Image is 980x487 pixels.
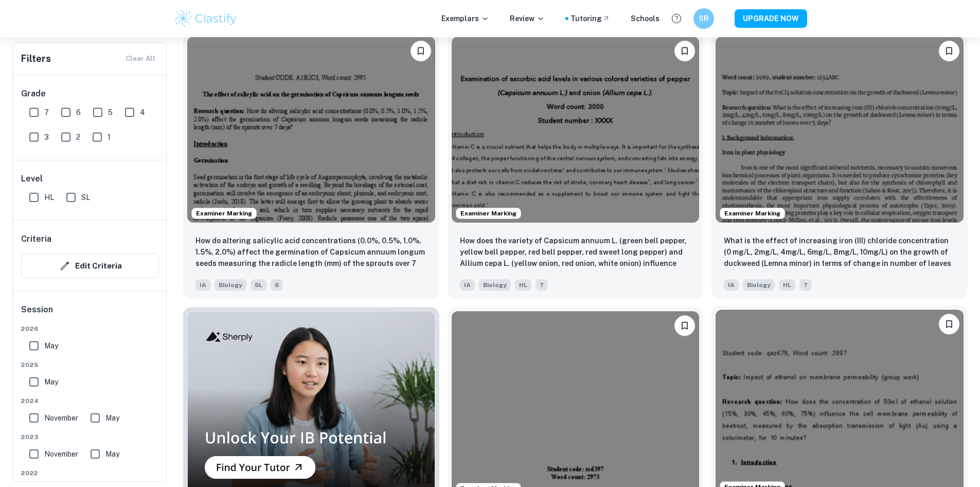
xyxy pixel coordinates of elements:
[668,10,685,27] button: Help and Feedback
[674,315,695,336] button: Bookmark
[698,13,709,24] h6: SR
[21,233,51,245] h6: Criteria
[456,209,521,218] span: Examiner Marking
[251,279,266,291] span: SL
[720,209,785,218] span: Examiner Marking
[724,235,955,270] p: What is the effect of increasing iron (III) chloride concentration (0 mg/L, 2mg/L, 4mg/L, 6mg/L, ...
[799,279,812,291] span: 7
[939,41,959,61] button: Bookmark
[108,107,113,118] span: 5
[724,279,739,291] span: IA
[716,37,964,223] img: Biology IA example thumbnail: What is the effect of increasing iron (I
[44,192,54,203] span: HL
[183,32,439,299] a: Examiner MarkingBookmarkHow do altering salicylic acid concentrations (0.0%, 0.5%, 1.0%, 1.5%, 2....
[21,254,159,278] button: Edit Criteria
[140,107,145,118] span: 4
[479,279,511,291] span: Biology
[515,279,531,291] span: HL
[21,468,159,478] span: 2022
[452,37,700,223] img: Biology IA example thumbnail: How does the variety of Capsicum annuum
[441,13,489,24] p: Exemplars
[192,209,256,218] span: Examiner Marking
[105,412,119,424] span: May
[21,396,159,406] span: 2024
[108,131,111,143] span: 1
[21,360,159,370] span: 2025
[44,412,78,424] span: November
[448,32,704,299] a: Examiner MarkingBookmarkHow does the variety of Capsicum annuum L. (green bell pepper, yellow bel...
[939,314,959,334] button: Bookmark
[81,192,90,203] span: SL
[536,279,548,291] span: 7
[21,173,159,185] h6: Level
[411,41,431,61] button: Bookmark
[44,448,78,460] span: November
[460,235,691,270] p: How does the variety of Capsicum annuum L. (green bell pepper, yellow bell pepper, red bell peppe...
[571,13,610,24] a: Tutoring
[195,279,210,291] span: IA
[460,279,475,291] span: IA
[21,324,159,333] span: 2026
[674,41,695,61] button: Bookmark
[44,131,49,143] span: 3
[631,13,660,24] a: Schools
[187,37,435,223] img: Biology IA example thumbnail: How do altering salicylic acid concentra
[195,235,427,270] p: How do altering salicylic acid concentrations (0.0%, 0.5%, 1.0%, 1.5%, 2.0%) affect the germinati...
[271,279,283,291] span: 6
[21,52,51,66] h6: Filters
[21,88,159,100] h6: Grade
[711,32,968,299] a: Examiner MarkingBookmarkWhat is the effect of increasing iron (III) chloride concentration (0 mg/...
[76,131,80,143] span: 2
[44,107,49,118] span: 7
[44,340,58,351] span: May
[21,304,159,324] h6: Session
[743,279,775,291] span: Biology
[779,279,795,291] span: HL
[21,432,159,442] span: 2023
[215,279,246,291] span: Biology
[693,8,714,29] button: SR
[735,9,807,28] button: UPGRADE NOW
[510,13,545,24] p: Review
[76,107,81,118] span: 6
[173,8,239,29] img: Clastify logo
[44,376,58,388] span: May
[105,448,119,460] span: May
